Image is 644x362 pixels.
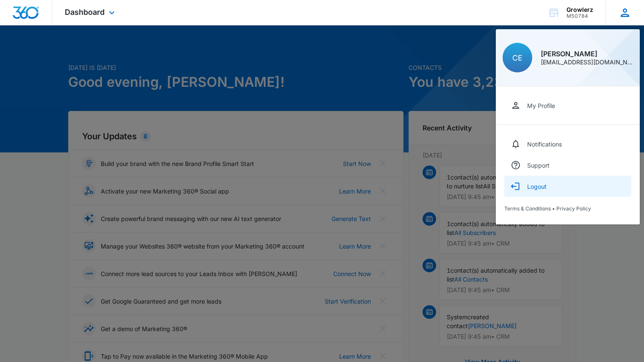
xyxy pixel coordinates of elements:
[527,162,550,169] div: Support
[541,50,633,57] div: [PERSON_NAME]
[504,155,631,176] a: Support
[527,102,555,109] div: My Profile
[567,6,593,13] div: account name
[504,205,631,212] div: •
[65,8,105,17] span: Dashboard
[504,95,631,116] a: My Profile
[541,59,633,65] div: [EMAIL_ADDRESS][DOMAIN_NAME]
[527,183,547,190] div: Logout
[504,133,631,155] a: Notifications
[504,176,631,197] button: Logout
[556,205,591,212] a: Privacy Policy
[527,141,562,148] div: Notifications
[504,205,551,212] a: Terms & Conditions
[567,13,593,19] div: account id
[512,53,522,62] span: CE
